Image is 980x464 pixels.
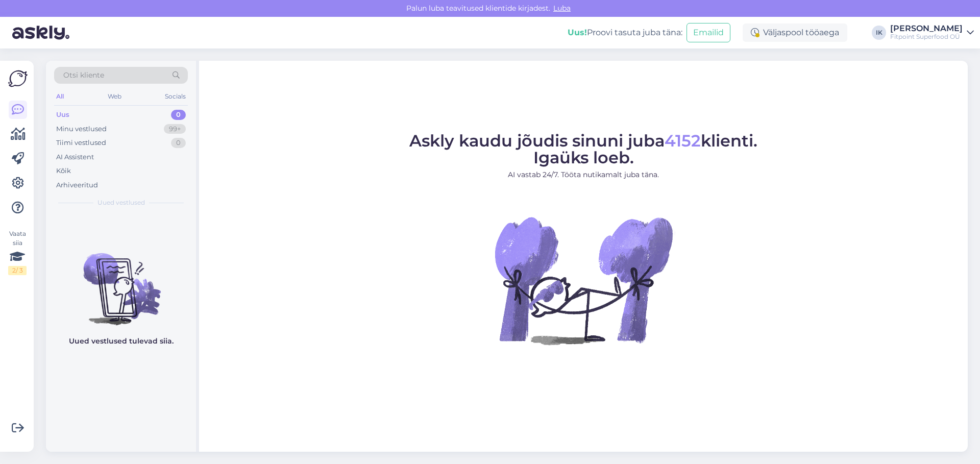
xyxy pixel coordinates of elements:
[890,25,963,33] div: [PERSON_NAME]
[568,28,587,37] b: Uus!
[409,131,757,167] span: Askly kaudu jõudis sinuni juba klienti. Igaüks loeb.
[56,110,69,120] div: Uus
[163,90,188,103] div: Socials
[63,70,104,81] span: Otsi kliente
[56,124,107,134] div: Minu vestlused
[743,23,847,42] div: Väljaspool tööaega
[46,235,196,327] img: No chats
[890,25,974,41] a: [PERSON_NAME]Fitpoint Superfood OÜ
[492,188,675,372] img: No Chat active
[54,90,66,103] div: All
[164,124,186,134] div: 99+
[171,110,186,120] div: 0
[56,166,71,176] div: Kõik
[56,152,94,162] div: AI Assistent
[409,169,757,180] p: AI vastab 24/7. Tööta nutikamalt juba täna.
[550,4,574,13] span: Luba
[106,90,124,103] div: Web
[687,23,730,42] button: Emailid
[8,69,28,88] img: Askly Logo
[665,131,701,151] span: 4152
[171,138,186,148] div: 0
[568,27,682,39] div: Proovi tasuta juba täna:
[890,33,963,41] div: Fitpoint Superfood OÜ
[56,138,106,148] div: Tiimi vestlused
[872,26,886,40] div: IK
[8,266,27,275] div: 2 / 3
[97,198,145,207] span: Uued vestlused
[8,229,27,275] div: Vaata siia
[69,336,174,347] p: Uued vestlused tulevad siia.
[56,180,98,190] div: Arhiveeritud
